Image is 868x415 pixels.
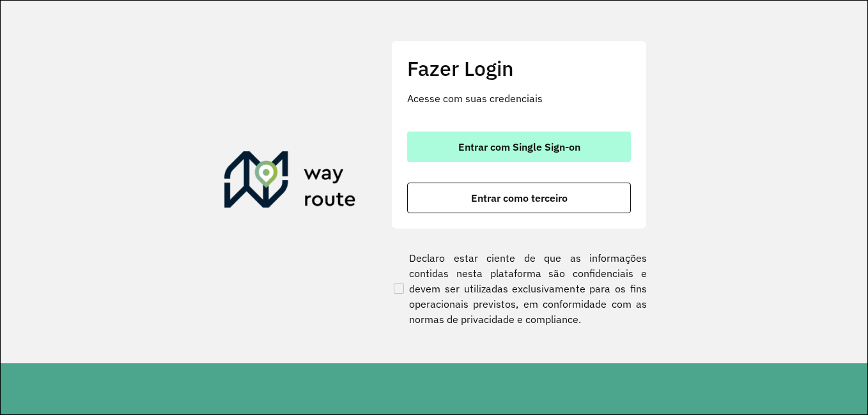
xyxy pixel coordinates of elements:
p: Acesse com suas credenciais [407,91,631,106]
button: button [407,183,631,213]
img: Roteirizador AmbevTech [224,151,356,213]
label: Declaro estar ciente de que as informações contidas nesta plataforma são confidenciais e devem se... [391,250,647,327]
span: Entrar com Single Sign-on [458,142,580,152]
span: Entrar como terceiro [471,193,568,203]
button: button [407,132,631,162]
h2: Fazer Login [407,56,631,80]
